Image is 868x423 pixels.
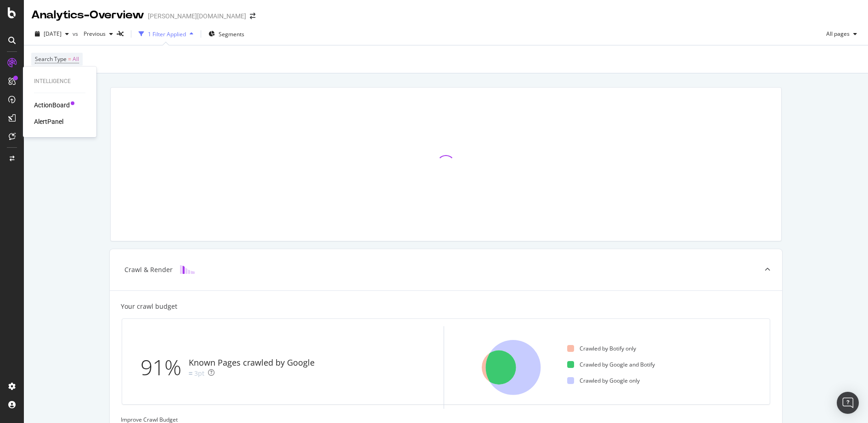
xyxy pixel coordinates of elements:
[823,27,861,41] button: All pages
[80,30,106,38] span: Previous
[73,30,80,38] span: vs
[148,30,186,38] div: 1 Filter Applied
[250,13,255,19] div: arrow-right-arrow-left
[80,27,117,41] button: Previous
[124,265,173,274] div: Crawl & Render
[823,30,850,38] span: All pages
[34,117,63,126] a: AlertPanel
[141,352,189,383] div: 91%
[148,11,246,21] div: [PERSON_NAME][DOMAIN_NAME]
[189,357,315,369] div: Known Pages crawled by Google
[567,361,655,368] div: Crawled by Google and Botify
[34,100,70,110] a: ActionBoard
[194,369,204,378] div: 3pt
[205,27,248,41] button: Segments
[837,392,859,414] div: Open Intercom Messenger
[219,30,244,38] span: Segments
[567,377,640,384] div: Crawled by Google only
[34,78,85,85] div: Intelligence
[35,55,67,63] span: Search Type
[180,265,195,274] img: block-icon
[31,27,73,41] button: [DATE]
[189,372,192,375] img: Equal
[567,345,636,352] div: Crawled by Botify only
[121,302,177,311] div: Your crawl budget
[135,27,197,41] button: 1 Filter Applied
[44,30,62,38] span: 2025 Sep. 1st
[73,53,79,66] span: All
[31,7,144,23] div: Analytics - Overview
[68,55,71,63] span: =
